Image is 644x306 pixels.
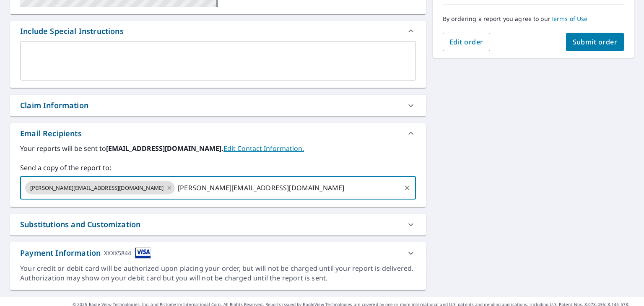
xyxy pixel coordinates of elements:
span: [PERSON_NAME][EMAIL_ADDRESS][DOMAIN_NAME] [25,184,169,192]
div: Email Recipients [10,123,426,143]
a: Terms of Use [551,15,588,23]
span: Edit order [449,37,483,47]
div: [PERSON_NAME][EMAIL_ADDRESS][DOMAIN_NAME] [25,181,175,194]
div: Claim Information [20,100,88,111]
label: Your reports will be sent to [20,143,416,153]
button: Clear [401,182,413,194]
b: [EMAIL_ADDRESS][DOMAIN_NAME]. [106,144,223,153]
div: Payment InformationXXXX5844cardImage [10,242,426,264]
div: Substitutions and Customization [20,219,140,230]
div: Your credit or debit card will be authorized upon placing your order, but will not be charged unt... [20,264,416,283]
label: Send a copy of the report to: [20,163,416,173]
div: Claim Information [10,95,426,116]
button: Submit order [566,33,624,51]
div: Substitutions and Customization [10,214,426,235]
a: EditContactInfo [223,144,304,153]
div: Include Special Instructions [20,26,124,37]
div: XXXX5844 [104,247,131,259]
button: Edit order [443,33,490,51]
p: By ordering a report you agree to our [443,15,624,23]
div: Email Recipients [20,128,82,139]
div: Payment Information [20,247,151,259]
img: cardImage [135,247,151,259]
span: Submit order [573,37,618,47]
div: Include Special Instructions [10,21,426,41]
